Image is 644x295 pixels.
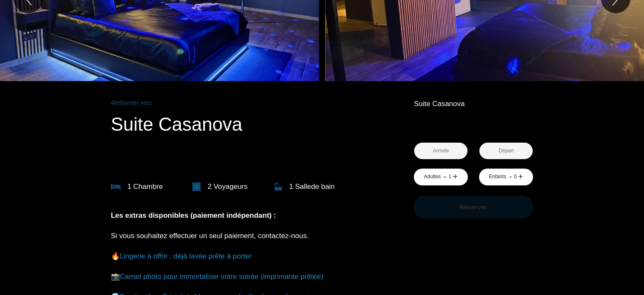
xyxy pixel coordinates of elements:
div: Enfants [489,173,506,181]
div: 1 [448,173,452,181]
span: s [244,183,248,191]
b: Les extras disponibles (paiement indépendant) : [111,211,276,219]
button: Réserver [414,196,533,219]
a: + [453,170,458,183]
input: Arrivée [414,143,467,159]
input: Départ [479,143,533,159]
p: 2 Voyageur [207,181,248,193]
p: 🔥 [111,250,389,262]
p: 1 Salle de bain [289,181,335,193]
a: Retourner vers [111,98,389,107]
p: Suite Casanova [111,114,389,135]
p: Suite Casanova [414,98,533,110]
p: Réserver [417,202,530,212]
a: Lingerie à offrir : déjà lavée prête à porter [120,252,252,260]
img: guests [192,183,201,191]
div: 0 [513,173,517,181]
p: ​Si vous souhaitez effectuer un seul paiement, contactez-nous. [111,230,389,242]
a: + [518,170,523,183]
p: 📸 [111,271,389,283]
a: - [443,170,446,183]
a: Carnet photo pour immortaliser votre soirée (imprimante prêtée) [120,273,323,281]
p: 1 Chambre [127,181,163,193]
div: Adultes [424,173,441,181]
a: - [509,170,512,183]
